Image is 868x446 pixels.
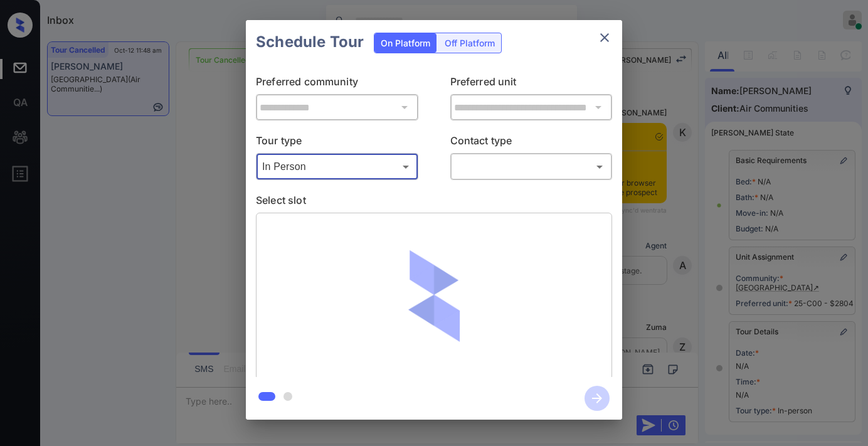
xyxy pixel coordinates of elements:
img: loaderv1.7921fd1ed0a854f04152.gif [361,223,508,370]
p: Tour type [256,133,418,153]
h2: Schedule Tour [246,20,374,64]
p: Contact type [450,133,613,153]
p: Preferred community [256,74,418,94]
button: btn-next [577,382,617,415]
button: close [592,25,617,50]
div: On Platform [374,33,437,53]
div: Off Platform [438,33,501,53]
div: In Person [259,156,415,177]
p: Select slot [256,193,612,213]
p: Preferred unit [450,74,613,94]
